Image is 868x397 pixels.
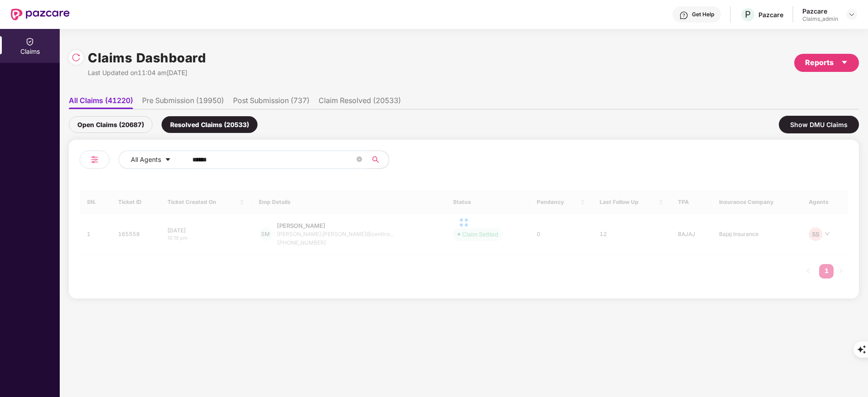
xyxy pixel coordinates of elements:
img: svg+xml;base64,PHN2ZyBpZD0iUmVsb2FkLTMyeDMyIiB4bWxucz0iaHR0cDovL3d3dy53My5vcmcvMjAwMC9zdmciIHdpZH... [72,53,81,62]
div: Pazcare [802,7,838,15]
span: P [745,9,751,20]
img: svg+xml;base64,PHN2ZyBpZD0iQ2xhaW0iIHhtbG5zPSJodHRwOi8vd3d3LnczLm9yZy8yMDAwL3N2ZyIgd2lkdGg9IjIwIi... [25,37,34,46]
img: svg+xml;base64,PHN2ZyBpZD0iRHJvcGRvd24tMzJ4MzIiIHhtbG5zPSJodHRwOi8vd3d3LnczLm9yZy8yMDAwL3N2ZyIgd2... [848,11,855,18]
button: All Agentscaret-down [119,151,191,169]
div: Resolved Claims (20533) [162,116,258,133]
h1: Claims Dashboard [88,48,206,68]
span: caret-down [165,156,171,164]
button: search [367,151,389,169]
div: Open Claims (20687) [69,116,153,133]
li: Pre Submission (19950) [142,96,224,109]
img: New Pazcare Logo [11,9,70,20]
div: Pazcare [758,10,783,19]
span: close-circle [357,156,362,164]
div: Reports [805,57,848,68]
img: svg+xml;base64,PHN2ZyB4bWxucz0iaHR0cDovL3d3dy53My5vcmcvMjAwMC9zdmciIHdpZHRoPSIyNCIgaGVpZ2h0PSIyNC... [89,154,100,165]
span: search [367,156,384,163]
div: Claims_admin [802,15,838,23]
li: All Claims (41220) [69,96,133,109]
span: caret-down [841,59,848,66]
span: close-circle [357,156,362,162]
span: All Agents [131,155,161,165]
div: Last Updated on 11:04 am[DATE] [88,68,206,78]
div: Show DMU Claims [779,116,859,133]
li: Claim Resolved (20533) [319,96,401,109]
img: svg+xml;base64,PHN2ZyBpZD0iSGVscC0zMngzMiIgeG1sbnM9Imh0dHA6Ly93d3cudzMub3JnLzIwMDAvc3ZnIiB3aWR0aD... [679,11,688,20]
div: Get Help [692,11,714,18]
li: Post Submission (737) [233,96,310,109]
